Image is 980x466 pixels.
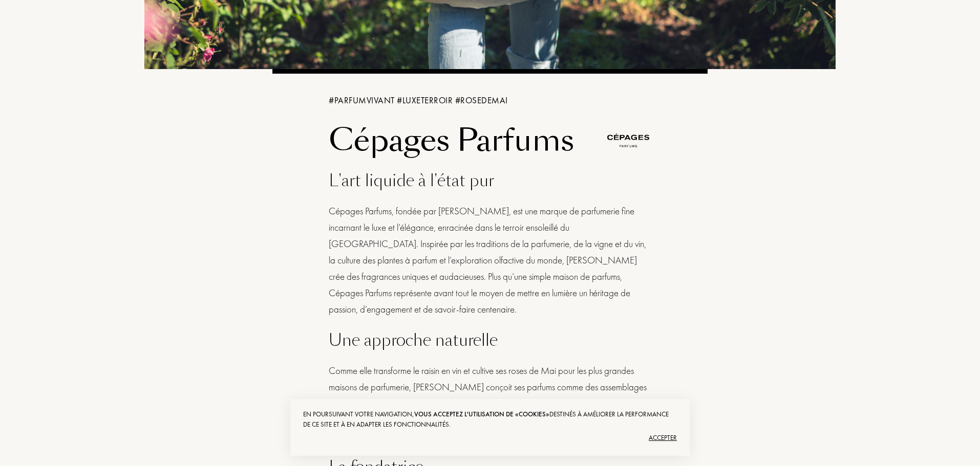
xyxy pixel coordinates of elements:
[329,95,397,106] span: # PARFUMVIVANT
[329,123,598,159] h1: Cépages Parfums
[455,95,508,106] span: # ROSEDEMAI
[329,363,651,445] div: Comme elle transforme le raisin en vin et cultive ses roses de Mai pour les plus grandes maisons ...
[303,430,677,446] div: Accepter
[397,95,455,106] span: # LUXETERROIR
[329,328,651,352] div: Une approche naturelle
[329,203,651,318] div: Cépages Parfums, fondée par [PERSON_NAME], est une marque de parfumerie fine incarnant le luxe et...
[414,410,549,418] span: vous acceptez l'utilisation de «cookies»
[329,168,651,193] div: L'art liquide à l'état pur
[605,117,651,163] img: Logo Cepages Parfums
[303,409,677,430] div: En poursuivant votre navigation, destinés à améliorer la performance de ce site et à en adapter l...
